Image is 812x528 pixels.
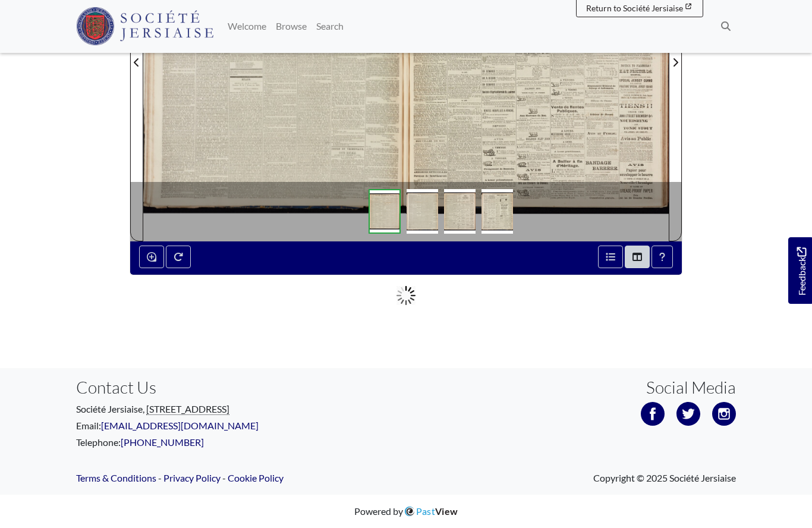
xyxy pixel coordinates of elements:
a: [PHONE_NUMBER] [121,437,204,448]
a: [EMAIL_ADDRESS][DOMAIN_NAME] [101,420,259,432]
h3: Contact Us [76,378,397,398]
span: Feedback [794,247,808,296]
a: Browse [271,15,311,39]
div: Powered by [354,505,458,519]
a: Cookie Policy [228,473,284,484]
a: Search [311,15,348,39]
a: PastView [403,506,458,517]
p: Société Jersiaise, [76,403,397,417]
button: Enable or disable loupe tool (Alt+L) [139,246,164,269]
button: Open metadata window [598,246,623,269]
a: Terms & Conditions [76,473,156,484]
p: Telephone: [76,436,397,450]
button: Thumbnails [625,246,650,269]
button: Help [652,246,673,269]
a: Société Jersiaise logo [76,5,213,49]
img: 82cd839175d19c9d36d838dfe6c09a8b3a14eb784970b8dcd4cb8dfaa3a2fc15 [407,190,438,234]
img: Société Jersiaise [76,8,213,46]
img: 82cd839175d19c9d36d838dfe6c09a8b3a14eb784970b8dcd4cb8dfaa3a2fc15 [444,190,476,234]
span: Return to Société Jersiaise [586,4,683,14]
span: Copyright © 2025 Société Jersiaise [593,472,736,486]
a: Privacy Policy [163,473,221,484]
span: Past [416,506,458,517]
a: Welcome [223,15,271,39]
img: 82cd839175d19c9d36d838dfe6c09a8b3a14eb784970b8dcd4cb8dfaa3a2fc15 [369,190,401,234]
img: 82cd839175d19c9d36d838dfe6c09a8b3a14eb784970b8dcd4cb8dfaa3a2fc15 [481,190,513,234]
span: View [435,506,458,517]
p: Email: [76,419,397,433]
h3: Social Media [646,378,736,398]
button: Rotate the book [166,246,191,269]
a: Would you like to provide feedback? [788,238,812,304]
